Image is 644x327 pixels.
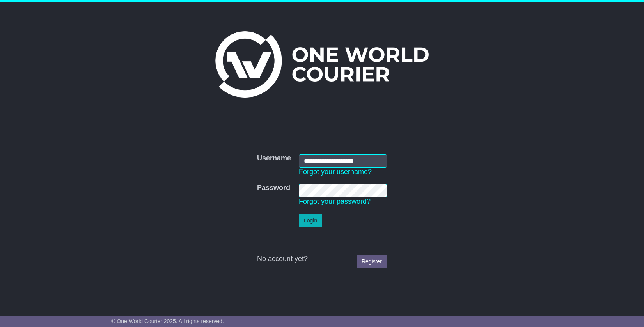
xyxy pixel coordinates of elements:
[299,197,371,205] a: Forgot your password?
[257,255,387,263] div: No account yet?
[257,154,291,163] label: Username
[257,184,290,192] label: Password
[357,255,387,268] a: Register
[215,31,428,98] img: One World
[111,318,224,324] span: © One World Courier 2025. All rights reserved.
[299,168,372,176] a: Forgot your username?
[299,214,322,227] button: Login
